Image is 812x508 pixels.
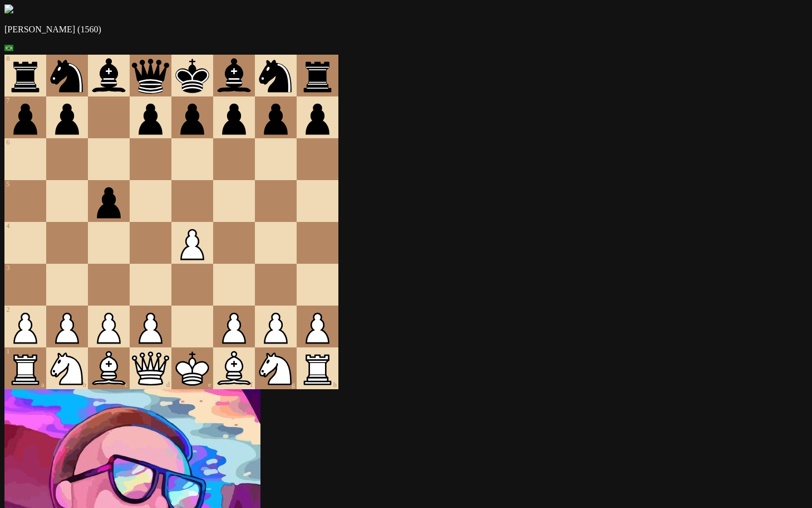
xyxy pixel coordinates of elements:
[6,264,45,272] div: 3
[6,222,45,230] div: 4
[4,4,13,13] img: avatar.jpg
[6,180,45,188] div: 5
[6,138,45,147] div: 6
[4,25,808,35] p: [PERSON_NAME] (1560)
